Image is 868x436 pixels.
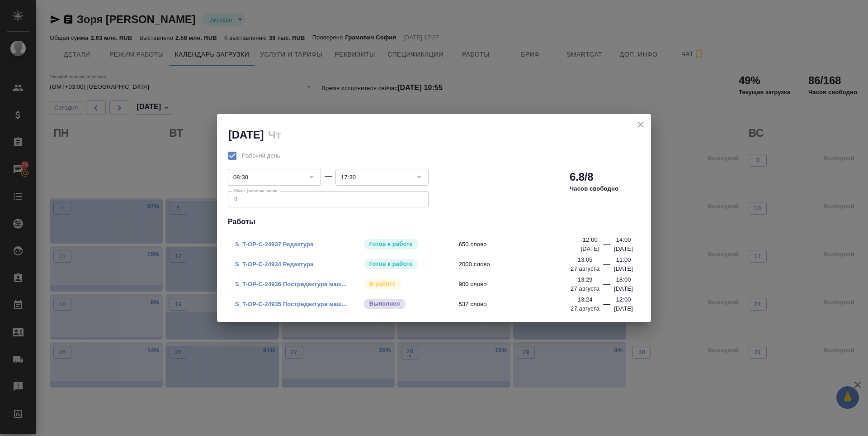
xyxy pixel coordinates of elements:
[242,151,280,160] span: Рабочий день
[603,259,610,273] div: —
[228,216,640,227] h4: Работы
[603,299,610,313] div: —
[603,239,610,254] div: —
[571,264,599,273] p: 27 августа
[459,280,587,289] span: 900 слово
[580,244,599,254] p: [DATE]
[235,281,347,287] a: S_T-OP-C-24936 Постредактура маш...
[614,304,633,313] p: [DATE]
[614,284,633,293] p: [DATE]
[603,279,610,293] div: —
[578,255,593,264] p: 13:05
[571,304,599,313] p: 27 августа
[228,129,264,141] h2: [DATE]
[369,259,413,268] p: Готов к работе
[459,300,587,309] span: 537 слово
[578,295,593,304] p: 13:24
[634,118,647,131] button: close
[614,264,633,273] p: [DATE]
[583,235,598,244] p: 12:00
[459,240,587,249] span: 650 слово
[570,184,618,193] p: Часов свободно
[369,240,413,249] p: Готов к работе
[268,129,281,141] h2: Чт
[235,241,313,248] a: S_T-OP-C-24937 Редактура
[235,301,347,307] a: S_T-OP-C-24935 Постредактура маш...
[578,275,593,284] p: 13:29
[459,260,587,269] span: 2000 слово
[571,284,599,293] p: 27 августа
[614,244,633,254] p: [DATE]
[325,171,332,182] div: —
[616,275,631,284] p: 18:00
[616,255,631,264] p: 11:00
[616,295,631,304] p: 12:00
[570,170,593,184] h2: 6.8/8
[369,279,396,288] p: В работе
[369,299,400,308] p: Выполнен
[616,235,631,244] p: 14:00
[235,261,313,268] a: S_T-OP-C-24934 Редактура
